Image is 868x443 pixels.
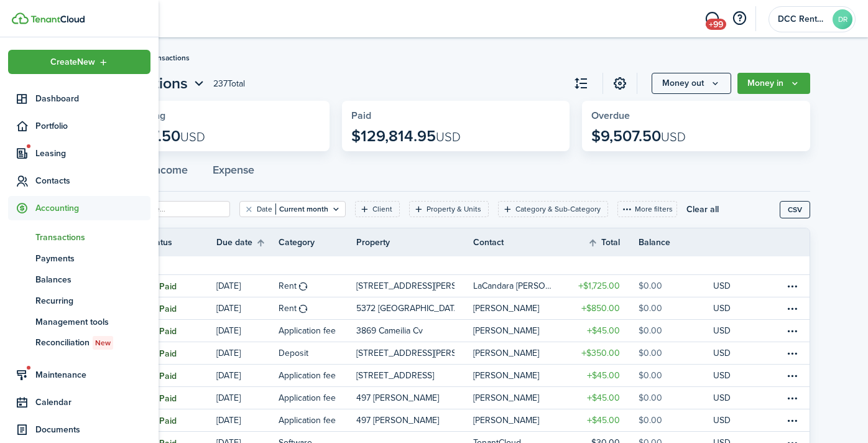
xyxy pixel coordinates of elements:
[473,342,564,364] a: [PERSON_NAME]
[713,369,731,382] p: USD
[473,297,564,319] a: [PERSON_NAME]
[356,279,455,292] p: [STREET_ADDRESS][PERSON_NAME]
[279,297,356,319] a: Rent
[473,304,539,314] table-profile-info-text: [PERSON_NAME]
[564,387,639,409] a: $45.00
[473,409,564,431] a: [PERSON_NAME]
[706,19,726,30] span: +99
[578,279,620,292] table-amount-title: $1,725.00
[279,347,308,360] table-info-title: Deposit
[713,275,747,297] a: USD
[216,275,279,297] a: [DATE]
[148,416,177,426] status: Paid
[356,365,473,386] a: [STREET_ADDRESS]
[436,128,461,146] span: USD
[239,201,346,217] filter-tag: Open filter
[8,226,150,248] a: Transactions
[35,202,150,215] span: Accounting
[35,315,150,329] span: Management tools
[216,391,241,404] p: [DATE]
[216,369,241,382] p: [DATE]
[713,342,747,364] a: USD
[581,302,620,315] table-amount-title: $850.00
[591,128,686,145] p: $9,507.50
[356,387,473,409] a: 497 [PERSON_NAME]
[639,297,713,319] a: $0.00
[409,201,489,217] filter-tag: Open filter
[713,414,731,427] p: USD
[35,92,150,105] span: Dashboard
[591,110,801,121] widget-stats-title: Overdue
[279,391,336,404] table-info-title: Application fee
[639,387,713,409] a: $0.00
[35,273,150,286] span: Balances
[356,409,473,431] a: 497 [PERSON_NAME]
[737,73,810,94] button: Money in
[639,302,662,315] table-amount-description: $0.00
[713,391,731,404] p: USD
[8,311,150,332] a: Management tools
[639,365,713,386] a: $0.00
[713,347,731,360] p: USD
[216,342,279,364] a: [DATE]
[8,86,150,111] a: Dashboard
[35,174,150,187] span: Contacts
[652,73,731,94] button: Open menu
[148,342,216,364] a: Paid
[473,365,564,386] a: [PERSON_NAME]
[564,342,639,364] a: $350.00
[12,12,29,24] img: TenantCloud
[257,203,272,215] filter-tag-label: Date
[473,326,539,336] table-profile-info-text: [PERSON_NAME]
[216,414,241,427] p: [DATE]
[639,324,662,337] table-amount-description: $0.00
[778,15,828,24] span: DCC Rentals LLC
[713,279,731,292] p: USD
[587,324,620,337] table-amount-title: $45.00
[279,320,356,342] a: Application fee
[8,50,150,74] button: Open menu
[713,297,747,319] a: USD
[737,73,810,94] button: Open menu
[148,371,177,381] status: Paid
[279,369,336,382] table-info-title: Application fee
[515,203,601,215] filter-tag-label: Category & Sub-Category
[713,387,747,409] a: USD
[35,294,150,307] span: Recurring
[279,279,297,292] table-info-title: Rent
[639,369,662,382] table-amount-description: $0.00
[713,320,747,342] a: USD
[8,332,150,353] a: ReconciliationNew
[279,387,356,409] a: Application fee
[148,387,216,409] a: Paid
[564,297,639,319] a: $850.00
[729,8,750,29] button: Open resource center
[216,302,241,315] p: [DATE]
[473,275,564,297] a: LaCandara [PERSON_NAME]
[216,365,279,386] a: [DATE]
[473,236,564,249] th: Contact
[148,282,177,292] status: Paid
[8,290,150,311] a: Recurring
[356,342,473,364] a: [STREET_ADDRESS][PERSON_NAME]
[372,203,392,215] filter-tag-label: Client
[356,324,423,337] p: 3869 Cameilia Cv
[279,414,336,427] table-info-title: Application fee
[588,235,639,250] th: Sort
[35,368,150,381] span: Maintenance
[216,279,241,292] p: [DATE]
[639,391,662,404] table-amount-description: $0.00
[279,342,356,364] a: Deposit
[639,320,713,342] a: $0.00
[279,236,356,249] th: Category
[148,275,216,297] a: Paid
[216,324,241,337] p: [DATE]
[216,409,279,431] a: [DATE]
[617,201,677,217] button: More filters
[216,235,279,250] th: Sort
[351,110,561,121] widget-stats-title: Paid
[279,275,356,297] a: Rent
[639,236,713,249] th: Balance
[95,337,111,348] span: New
[587,391,620,404] table-amount-title: $45.00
